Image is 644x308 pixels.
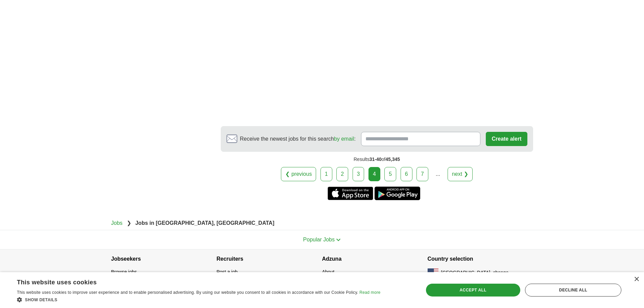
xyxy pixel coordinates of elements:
span: Popular Jobs [303,237,335,242]
div: Show details [17,296,380,303]
a: 5 [384,167,396,181]
div: This website uses cookies [17,276,363,286]
button: Create alert [486,132,527,146]
a: Jobs [111,220,123,226]
span: 31-40 [369,157,382,162]
span: Receive the newest jobs for this search : [240,135,356,143]
a: Read more, opens a new window [359,290,380,295]
a: Get the Android app [375,187,420,200]
div: 4 [368,167,380,181]
a: 2 [336,167,348,181]
div: Accept all [426,284,520,297]
a: 1 [320,167,332,181]
a: About [322,269,335,275]
span: [GEOGRAPHIC_DATA] [441,269,491,276]
a: ❮ previous [281,167,316,181]
a: Post a job [217,269,238,275]
span: Show details [25,298,57,302]
a: Get the iPhone app [328,187,373,200]
strong: Jobs in [GEOGRAPHIC_DATA], [GEOGRAPHIC_DATA] [135,220,274,226]
a: 6 [401,167,412,181]
a: Browse jobs [111,269,137,275]
a: 7 [416,167,428,181]
button: change [493,269,508,276]
span: This website uses cookies to improve user experience and to enable personalised advertising. By u... [17,290,358,295]
img: US flag [428,268,438,277]
img: toggle icon [336,238,341,241]
div: Decline all [525,284,621,297]
a: by email [334,136,354,142]
div: ... [431,167,445,181]
span: ❯ [127,220,131,226]
a: 3 [353,167,364,181]
div: Results of [221,152,533,167]
h4: Country selection [428,250,533,268]
span: 45,345 [385,157,400,162]
div: Close [634,277,639,282]
a: next ❯ [448,167,473,181]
